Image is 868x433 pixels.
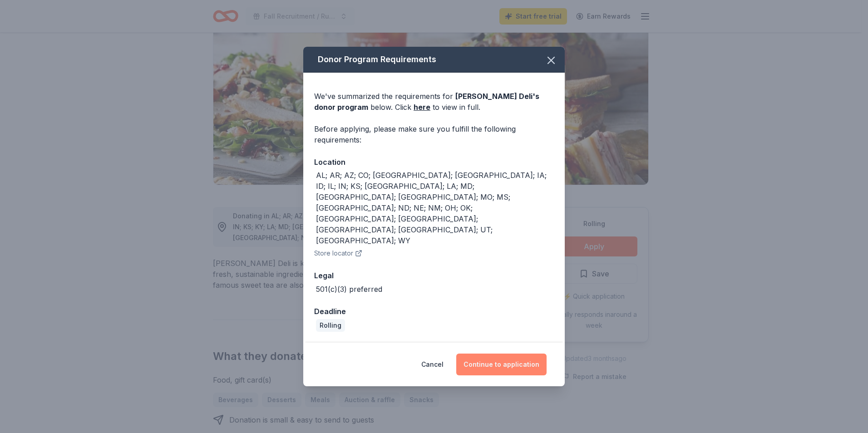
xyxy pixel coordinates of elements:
button: Cancel [421,354,444,375]
div: We've summarized the requirements for below. Click to view in full. [314,91,554,113]
div: AL; AR; AZ; CO; [GEOGRAPHIC_DATA]; [GEOGRAPHIC_DATA]; IA; ID; IL; IN; KS; [GEOGRAPHIC_DATA]; LA; ... [316,170,554,246]
button: Store locator [314,248,362,259]
div: Location [314,156,554,168]
a: here [414,102,430,113]
div: Before applying, please make sure you fulfill the following requirements: [314,123,554,145]
div: Deadline [314,305,554,317]
div: 501(c)(3) preferred [316,284,382,295]
div: Rolling [316,319,345,332]
div: Donor Program Requirements [303,47,565,73]
button: Continue to application [456,354,547,375]
div: Legal [314,270,554,281]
